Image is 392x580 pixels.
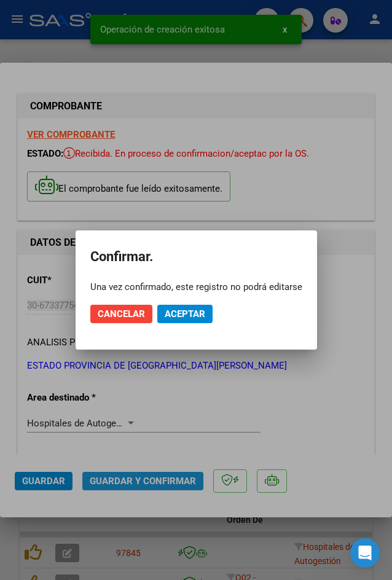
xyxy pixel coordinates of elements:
[350,538,380,568] div: Open Intercom Messenger
[157,305,213,323] button: Aceptar
[90,305,152,323] button: Cancelar
[165,308,205,319] span: Aceptar
[90,281,302,293] div: Una vez confirmado, este registro no podrá editarse
[98,308,145,319] span: Cancelar
[90,245,302,268] h2: Confirmar.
